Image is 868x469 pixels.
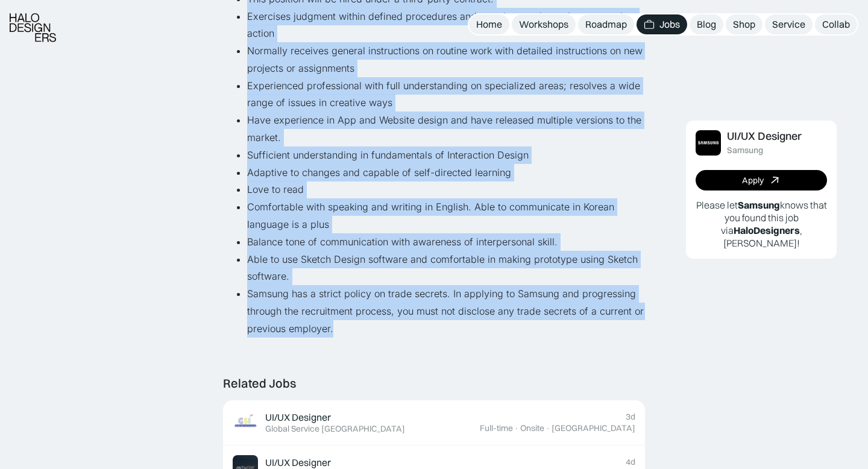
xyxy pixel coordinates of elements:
[733,18,755,31] div: Shop
[247,164,645,181] li: Adaptive to changes and capable of self-directed learning
[546,423,550,433] div: ·
[247,198,645,233] li: Comfortable with speaking and writing in English. Able to communicate in Korean language is a plus
[247,233,645,251] li: Balance tone of communication with awareness of interpersonal skill.
[637,14,687,34] a: Jobs
[480,423,513,433] div: Full-time
[247,77,645,112] li: Experienced professional with full understanding on specialized areas; resolves a wide range of i...
[265,424,405,434] div: Global Service [GEOGRAPHIC_DATA]
[585,18,627,31] div: Roadmap
[223,376,296,391] div: Related Jobs
[734,224,800,236] b: HaloDesigners
[514,423,519,433] div: ·
[247,251,645,286] li: Able to use Sketch Design software and comfortable in making prototype using Sketch software.
[247,285,645,337] li: Samsung has a strict policy on trade secrets. In applying to Samsung and progressing through the ...
[742,175,764,186] div: Apply
[772,18,805,31] div: Service
[727,145,763,156] div: Samsung
[265,411,331,424] div: UI/UX Designer
[696,130,721,156] img: Job Image
[727,130,802,143] div: UI/UX Designer
[247,42,645,77] li: Normally receives general instructions on routine work with detailed instructions on new projects...
[626,412,635,422] div: 3d
[519,18,568,31] div: Workshops
[696,199,827,249] p: Please let knows that you found this job via , [PERSON_NAME]!
[247,181,645,198] li: Love to read
[552,423,635,433] div: [GEOGRAPHIC_DATA]
[578,14,634,34] a: Roadmap
[815,14,857,34] a: Collab
[626,457,635,467] div: 4d
[659,18,680,31] div: Jobs
[697,18,716,31] div: Blog
[822,18,850,31] div: Collab
[233,410,258,435] img: Job Image
[690,14,723,34] a: Blog
[765,14,813,34] a: Service
[512,14,576,34] a: Workshops
[223,400,645,445] a: Job ImageUI/UX DesignerGlobal Service [GEOGRAPHIC_DATA]3dFull-time·Onsite·[GEOGRAPHIC_DATA]
[520,423,544,433] div: Onsite
[247,146,645,164] li: Sufficient understanding in fundamentals of Interaction Design
[265,456,331,469] div: UI/UX Designer
[247,112,645,146] li: Have experience in App and Website design and have released multiple versions to the market.
[738,199,780,211] b: Samsung
[726,14,763,34] a: Shop
[469,14,509,34] a: Home
[476,18,502,31] div: Home
[696,170,827,190] a: Apply
[247,8,645,43] li: Exercises judgment within defined procedures and practices to determine appropriate action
